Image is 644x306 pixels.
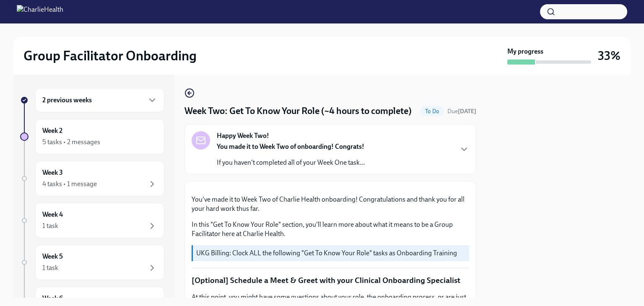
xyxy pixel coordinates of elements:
h4: Week Two: Get To Know Your Role (~4 hours to complete) [184,105,412,117]
h6: 2 previous weeks [42,96,92,105]
div: 2 previous weeks [35,88,164,112]
p: You've made it to Week Two of Charlie Health onboarding! Congratulations and thank you for all yo... [192,195,469,213]
strong: My progress [507,47,543,56]
img: CharlieHealth [17,5,63,18]
span: Due [447,108,476,115]
p: In this "Get To Know Your Role" section, you'll learn more about what it means to be a Group Faci... [192,220,469,239]
h2: Group Facilitator Onboarding [23,47,197,64]
h6: Week 4 [42,210,63,219]
h6: Week 3 [42,168,63,177]
a: Week 41 task [20,203,164,238]
div: 1 task [42,263,58,272]
a: Week 34 tasks • 1 message [20,161,164,196]
div: 4 tasks • 1 message [42,179,97,189]
a: Week 25 tasks • 2 messages [20,119,164,154]
span: October 13th, 2025 10:00 [447,107,476,115]
div: 1 task [42,221,58,231]
h3: 33% [598,48,621,63]
h6: Week 6 [42,294,63,303]
p: UKG Billing: Clock ALL the following "Get To Know Your Role" tasks as Onboarding Training [196,249,466,258]
span: To Do [420,108,444,114]
a: Week 51 task [20,245,164,280]
p: If you haven't completed all of your Week One task... [217,158,365,167]
strong: [DATE] [458,108,476,115]
h6: Week 2 [42,126,62,135]
div: 5 tasks • 2 messages [42,137,100,147]
strong: You made it to Week Two of onboarding! Congrats! [217,143,364,150]
p: [Optional] Schedule a Meet & Greet with your Clinical Onboarding Specialist [192,275,469,286]
h6: Week 5 [42,252,63,261]
strong: Happy Week Two! [217,131,269,140]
